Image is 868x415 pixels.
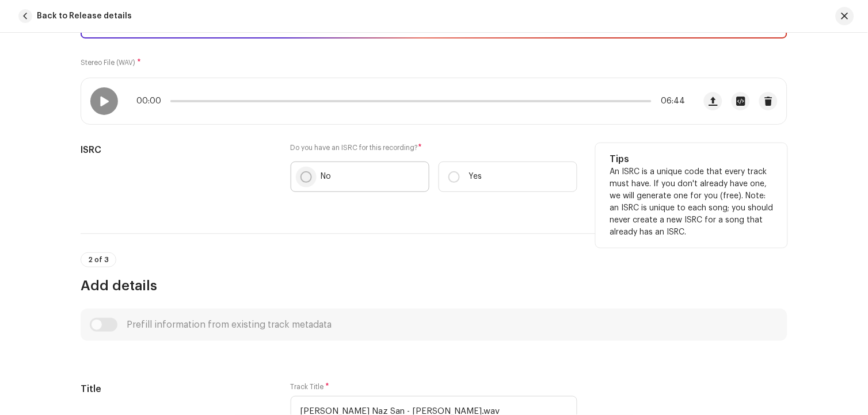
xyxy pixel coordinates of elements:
[81,143,272,157] h5: ISRC
[321,171,332,183] p: No
[469,171,482,183] p: Yes
[291,382,330,391] label: Track Title
[81,382,272,396] h5: Title
[610,152,774,166] h5: Tips
[291,143,577,152] label: Do you have an ISRC for this recording?
[81,276,787,295] h3: Add details
[610,166,774,239] p: An ISRC is a unique code that every track must have. If you don't already have one, we will gener...
[656,97,686,106] span: 06:44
